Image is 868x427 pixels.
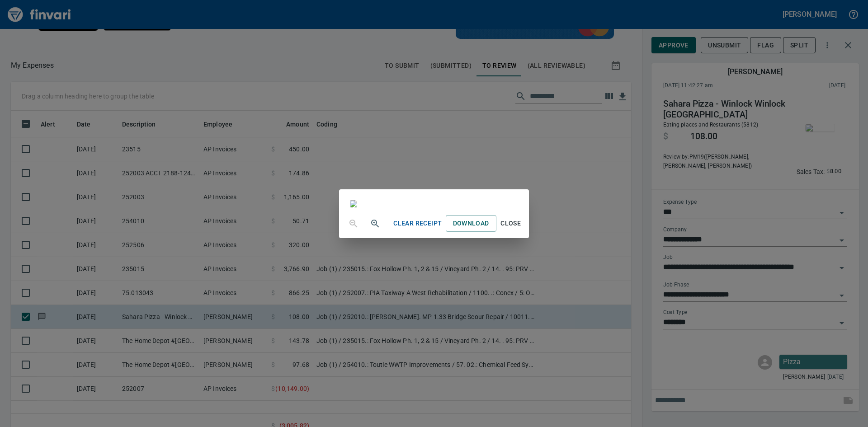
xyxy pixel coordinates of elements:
[496,215,525,232] button: Close
[500,218,522,229] span: Close
[453,218,489,229] span: Download
[390,215,445,232] button: Clear Receipt
[350,200,357,207] img: receipts%2Ftapani%2F2025-09-30%2FRFcrvb3jxRbe16tZQqPIhUcunxI2__A7vWh0cK2ZhNNgFIXgsWb.jpg
[446,215,496,232] a: Download
[393,218,442,229] span: Clear Receipt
